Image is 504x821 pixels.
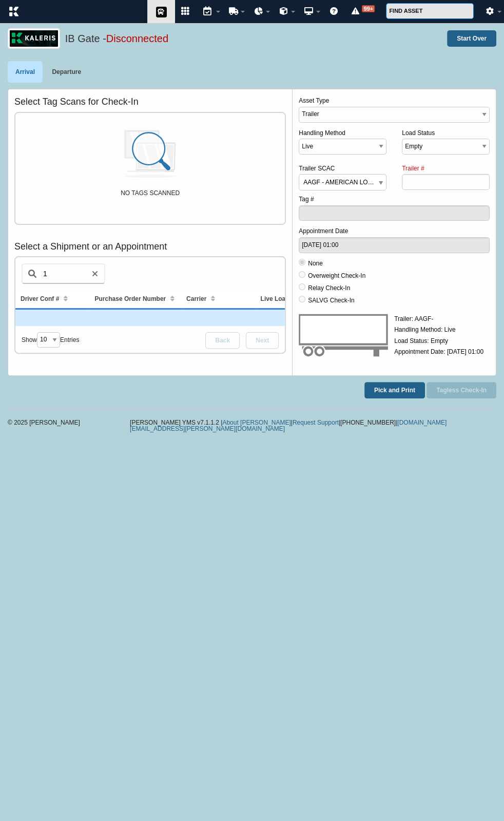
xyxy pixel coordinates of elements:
img: k_logo-35ff587dc4c3c3b4bfe2fa62f8021b2f2c7eb45181180ede3677d7b4baefc939.png [9,7,19,16]
span: Disconnected [106,33,168,44]
button: Next [246,332,279,349]
span: Driver Conf # [21,295,63,302]
a: Departure [44,61,89,83]
label: Load Status: Empty [394,336,490,347]
button: Back [205,332,240,349]
a: [DOMAIN_NAME][EMAIL_ADDRESS][PERSON_NAME][DOMAIN_NAME] [130,419,447,432]
select: Asset Type [299,107,490,123]
div: © 2025 [PERSON_NAME] [8,419,130,432]
label: Handling Method: Live [394,324,490,336]
select: Handling Method [299,139,386,155]
h3: Select Tag Scans for Check-In [14,96,286,108]
input: FIND ASSET [386,3,474,19]
label: Appointment Date [299,226,490,253]
span: Purchase Order Number [95,295,170,302]
span: 99+ [362,5,375,12]
span: [PHONE_NUMBER] [340,419,396,426]
input: Search [22,263,105,284]
input: Appointment Date [299,237,490,253]
label: Tag # [299,194,490,221]
h5: IB Gate - [65,31,247,49]
select: Load Status [402,139,490,155]
label: Trailer: AAGF- [394,314,490,325]
button: Pick and Print [364,382,425,398]
button: Tagless Check-In [427,382,496,398]
label: Trailer # [402,163,490,190]
label: Relay Check-In [308,283,350,294]
input: Trailer # [402,174,490,190]
span: Entries [60,336,79,343]
label: None [308,258,323,270]
label: Appointment Date: [DATE] 01:00 [394,347,490,358]
input: Tag # [299,205,490,221]
label: Load Status [402,128,490,160]
img: magnifier.svg [117,128,184,178]
div: NO TAGS SCANNED [15,178,285,208]
a: About [PERSON_NAME] [222,419,290,426]
h3: Select a Shipment or an Appointment [14,240,286,253]
a: Arrival [8,61,43,83]
span: Live Load at Destination [261,295,336,302]
img: logo_pnc-prd.png [8,28,60,49]
img: trailer_empty-6dc4f8a8093b335d03f3330793ce08028432937e4ae118a9cf728fb15f29ded3.svg [299,314,388,357]
label: Asset Type [299,96,490,127]
label: Trailer SCAC [299,163,386,190]
div: [PERSON_NAME] YMS v7.1.1.2 | | | | [130,419,496,432]
label: Overweight Check-In [308,271,365,282]
span: Show [22,336,37,343]
a: Request Support [293,419,339,426]
label: Handling Method [299,128,386,160]
button: Start Over [447,30,496,47]
label: SALVG Check-In [308,295,354,307]
span: AAGF - AMERICAN LOGISTIC [299,175,386,191]
span: AAGF - AMERICAN LOGISTIC [299,174,386,190]
span: Carrier [186,295,210,302]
